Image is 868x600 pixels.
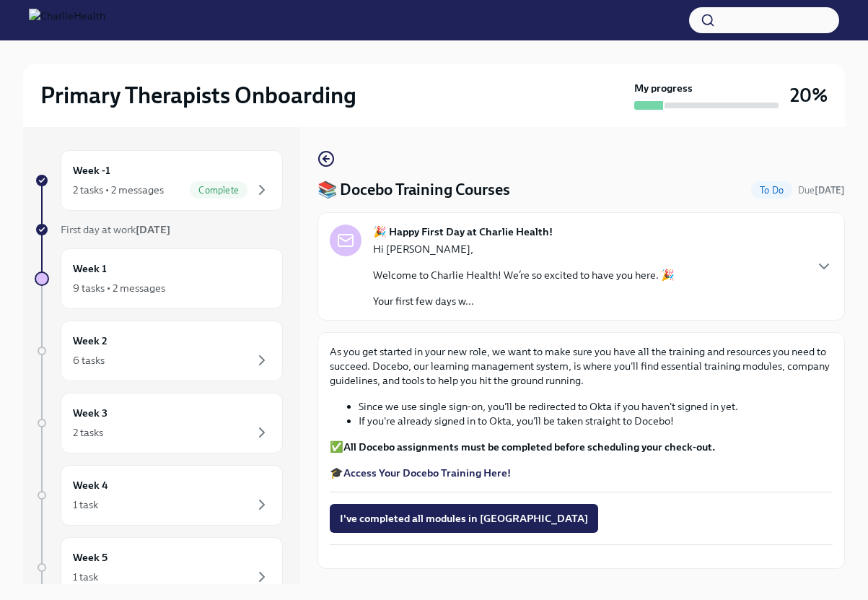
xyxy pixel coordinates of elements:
h6: Week 2 [73,333,108,349]
strong: 🎉 Happy First Day at Charlie Health! [373,225,553,239]
div: 6 tasks [73,353,105,368]
h3: 20% [790,82,828,108]
strong: [DATE] [136,223,170,236]
p: ✅ [330,440,833,454]
strong: My progress [634,81,693,95]
h4: 📚 Docebo Training Courses [317,179,510,201]
h2: Primary Therapists Onboarding [40,81,356,110]
a: Access Your Docebo Training Here! [343,466,511,479]
div: 2 tasks [73,425,103,440]
div: 1 task [73,497,98,512]
a: Week -12 tasks • 2 messagesComplete [35,150,283,211]
p: 🎓 [330,466,833,480]
span: I've completed all modules in [GEOGRAPHIC_DATA] [340,511,588,526]
a: Week 41 task [35,465,283,526]
div: 2 tasks • 2 messages [73,183,164,197]
a: Week 51 task [35,537,283,598]
a: Week 19 tasks • 2 messages [35,248,283,309]
p: Your first few days w... [373,294,675,308]
span: First day at work [61,223,170,236]
button: I've completed all modules in [GEOGRAPHIC_DATA] [330,504,598,533]
h6: Week -1 [73,162,110,178]
a: Week 26 tasks [35,321,283,381]
a: Week 32 tasks [35,393,283,453]
div: 1 task [73,570,98,584]
h6: Week 1 [73,261,107,277]
strong: [DATE] [815,185,845,196]
strong: All Docebo assignments must be completed before scheduling your check-out. [343,440,715,453]
span: Complete [190,185,247,196]
span: Due [798,185,845,196]
h6: Week 4 [73,477,108,493]
a: First day at work[DATE] [35,222,283,237]
li: If you're already signed in to Okta, you'll be taken straight to Docebo! [359,414,833,428]
span: To Do [751,185,792,196]
img: CharlieHealth [29,9,105,32]
p: Hi [PERSON_NAME], [373,242,675,256]
div: 9 tasks • 2 messages [73,281,165,295]
p: Welcome to Charlie Health! We’re so excited to have you here. 🎉 [373,268,675,282]
span: August 26th, 2025 09:00 [798,183,845,197]
p: As you get started in your new role, we want to make sure you have all the training and resources... [330,344,833,388]
h6: Week 5 [73,549,108,565]
li: Since we use single sign-on, you'll be redirected to Okta if you haven't signed in yet. [359,399,833,414]
h6: Week 3 [73,405,108,421]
